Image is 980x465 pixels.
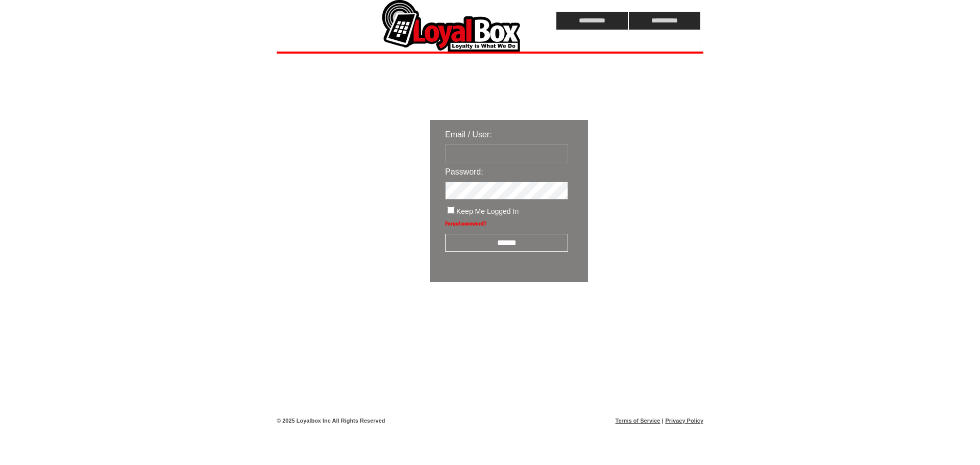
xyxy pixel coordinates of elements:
a: Forgot password? [445,221,486,226]
span: Password: [445,167,483,176]
span: © 2025 Loyalbox Inc All Rights Reserved [277,418,385,424]
span: Email / User: [445,130,492,139]
a: Privacy Policy [665,418,703,424]
img: transparent.png [618,307,669,320]
span: Keep Me Logged In [456,207,519,215]
a: Terms of Service [616,418,660,424]
span: | [662,418,664,424]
